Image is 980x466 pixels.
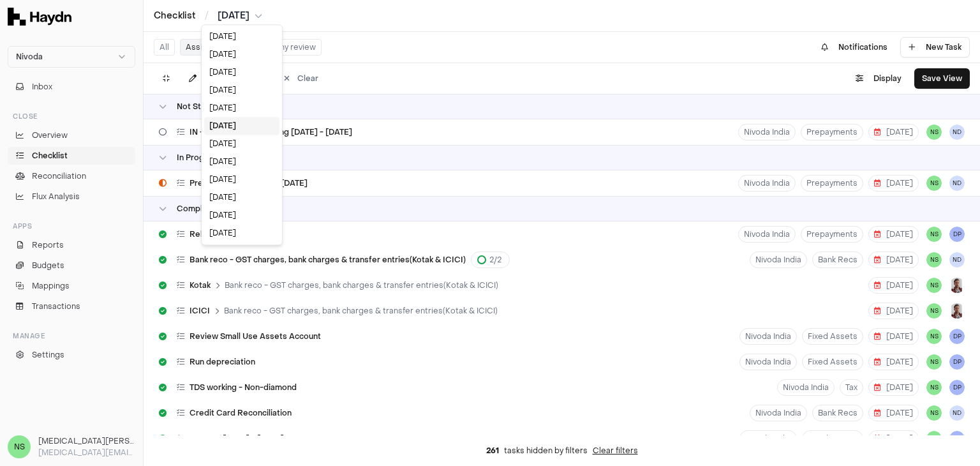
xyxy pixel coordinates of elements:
[204,153,279,170] div: [DATE]
[204,224,279,242] div: [DATE]
[204,188,279,206] div: [DATE]
[204,45,279,63] div: [DATE]
[204,63,279,81] div: [DATE]
[204,117,279,135] div: [DATE]
[204,170,279,188] div: [DATE]
[204,27,279,45] div: [DATE]
[204,81,279,99] div: [DATE]
[204,206,279,224] div: [DATE]
[204,135,279,153] div: [DATE]
[204,99,279,117] div: [DATE]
